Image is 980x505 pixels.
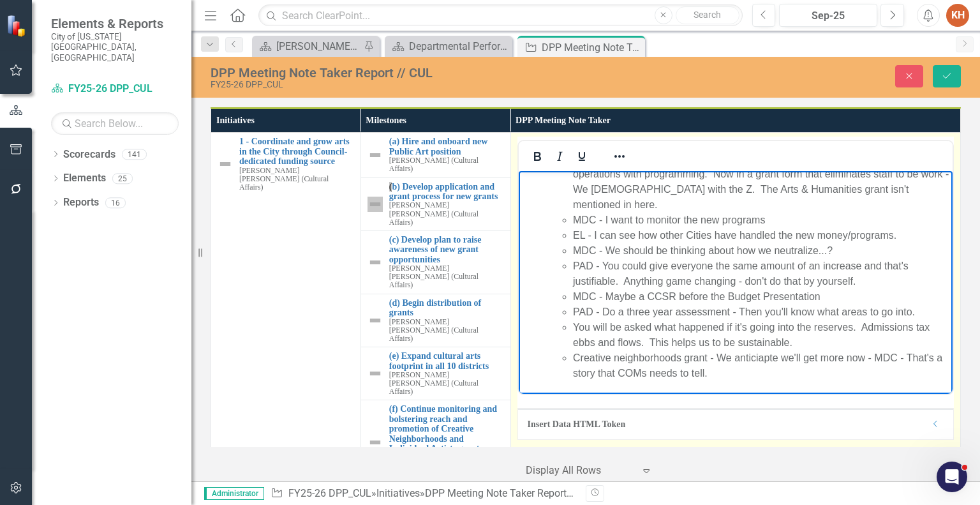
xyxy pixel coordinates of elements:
[6,15,29,37] img: ClearPoint Strategy
[105,197,126,208] div: 16
[63,147,115,162] a: Scorecards
[122,149,147,160] div: 141
[54,87,431,118] li: PAD - You could give everyone the same amount of an increase and that's justifiable. Anything gam...
[409,38,509,54] div: Departmental Performance Plans - 3 Columns
[367,313,383,328] img: Not Defined
[218,156,233,172] img: Not Defined
[63,171,106,186] a: Elements
[519,171,953,394] iframe: Rich Text Area
[389,137,504,156] a: (a) Hire and onboard new Public Art position
[239,137,354,166] a: 1 - Coordinate and grow arts in the City through Council-dedicated funding source
[389,264,504,289] small: [PERSON_NAME] [PERSON_NAME] (Cultural Affairs)
[367,197,383,212] img: Not Defined
[376,487,420,499] a: Initiatives
[112,173,133,184] div: 25
[389,318,504,343] small: [PERSON_NAME] [PERSON_NAME] (Cultural Affairs)
[549,147,570,165] button: Italic
[204,487,264,500] span: Administrator
[54,118,431,133] li: MDC - Maybe a CCSR before the Budget Presentation
[676,6,739,24] button: Search
[389,201,504,226] small: [PERSON_NAME] [PERSON_NAME] (Cultural Affairs)
[54,72,431,87] li: MDC - We should be thinking about how we neutralize...?
[211,80,626,89] div: FY25-26 DPP_CUL
[51,16,179,31] span: Elements & Reports
[367,147,383,163] img: Not Defined
[51,82,179,96] a: FY25-26 DPP_CUL
[51,31,179,63] small: City of [US_STATE][GEOGRAPHIC_DATA], [GEOGRAPHIC_DATA]
[271,486,576,501] div: » »
[63,195,99,210] a: Reports
[937,462,967,492] iframe: Intercom live chat
[54,133,431,149] li: PAD - Do a three year assessment - Then you'll know what areas to go into.
[389,182,504,202] a: (b) Develop application and grant process for new grants
[526,147,548,165] button: Bold
[54,41,431,57] li: MDC - I want to monitor the new programs
[694,10,721,20] span: Search
[255,38,360,54] a: [PERSON_NAME]'s Home
[288,487,371,499] a: FY25-26 DPP_CUL
[946,4,969,27] button: KH
[388,38,509,54] a: Departmental Performance Plans - 3 Columns
[54,149,431,179] li: You will be asked what happened if it's going into the reserves. Admissions tax ebbs and flows. T...
[389,156,504,173] small: [PERSON_NAME] (Cultural Affairs)
[389,298,504,318] a: (d) Begin distribution of grants
[528,418,924,431] div: Insert Data HTML Token
[542,40,642,56] div: DPP Meeting Note Taker Report // CUL
[367,255,383,270] img: Not Defined
[54,57,431,72] li: EL - I can see how other Cities have handled the new money/programs.
[54,179,431,210] li: Creative neighborhoods grant - We anticiapte we'll get more now - MDC - That's a story that COMs ...
[276,38,360,54] div: [PERSON_NAME]'s Home
[51,112,179,135] input: Search Below...
[367,366,383,381] img: Not Defined
[389,235,504,264] a: (c) Develop plan to raise awareness of new grant opportunities
[783,8,873,24] div: Sep-25
[239,167,354,192] small: [PERSON_NAME] [PERSON_NAME] (Cultural Affairs)
[367,435,383,450] img: Not Defined
[389,404,504,463] a: (f) Continue monitoring and bolstering reach and promotion of Creative Neighborhoods and Individu...
[389,351,504,371] a: (e) Expand cultural arts footprint in all 10 districts
[571,147,593,165] button: Underline
[211,66,626,80] div: DPP Meeting Note Taker Report // CUL
[779,4,877,27] button: Sep-25
[258,4,742,27] input: Search ClearPoint...
[609,147,630,165] button: Reveal or hide additional toolbar items
[389,371,504,396] small: [PERSON_NAME] [PERSON_NAME] (Cultural Affairs)
[425,487,598,499] div: DPP Meeting Note Taker Report // CUL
